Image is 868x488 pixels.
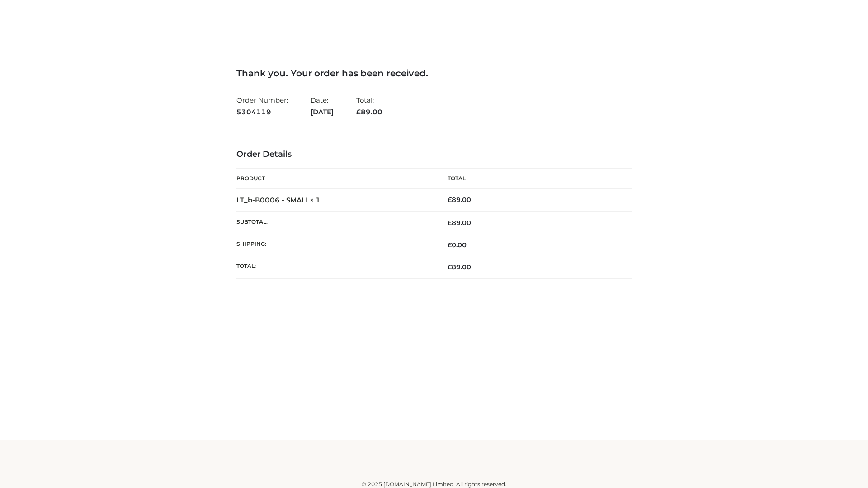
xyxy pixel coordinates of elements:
[236,211,434,234] th: Subtotal:
[236,196,321,204] strong: LT_b-B0006 - SMALL
[356,108,382,116] span: 89.00
[236,150,632,160] h3: Order Details
[310,196,321,204] strong: × 1
[448,219,452,227] span: £
[448,219,471,227] span: 89.00
[311,106,334,118] strong: [DATE]
[236,92,288,120] li: Order Number:
[236,68,632,79] h3: Thank you. Your order has been received.
[448,241,452,249] span: £
[236,256,434,278] th: Total:
[311,92,334,120] li: Date:
[448,196,452,204] span: £
[356,92,382,120] li: Total:
[236,234,434,256] th: Shipping:
[448,263,471,271] span: 89.00
[356,108,361,116] span: £
[448,241,467,249] bdi: 0.00
[434,169,632,189] th: Total
[448,196,471,204] bdi: 89.00
[236,106,288,118] strong: 5304119
[236,169,434,189] th: Product
[448,263,452,271] span: £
